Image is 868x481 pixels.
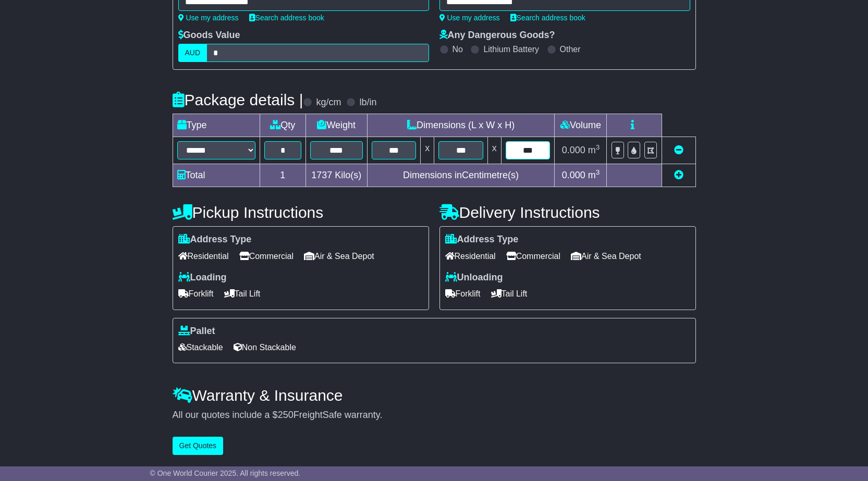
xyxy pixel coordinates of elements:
td: Dimensions in Centimetre(s) [367,164,555,187]
td: Total [173,164,260,187]
span: Non Stackable [234,339,296,355]
span: © One World Courier 2025. All rights reserved. [150,469,301,477]
td: x [487,137,501,164]
span: Residential [178,248,229,264]
label: Goods Value [178,30,240,41]
td: x [421,137,434,164]
span: 0.000 [562,145,585,155]
span: 1737 [311,170,332,180]
td: Type [173,114,260,137]
td: Dimensions (L x W x H) [367,114,555,137]
span: Forklift [445,286,481,302]
label: lb/in [359,97,376,108]
button: Get Quotes [173,437,224,455]
h4: Warranty & Insurance [173,387,696,404]
span: Stackable [178,339,223,355]
a: Search address book [510,14,585,22]
span: Tail Lift [224,286,261,302]
label: Any Dangerous Goods? [439,30,555,41]
a: Search address book [249,14,324,22]
span: Air & Sea Depot [571,248,641,264]
span: m [588,145,600,155]
span: Forklift [178,286,214,302]
div: All our quotes include a $ FreightSafe warranty. [173,410,696,421]
td: Weight [305,114,367,137]
label: Lithium Battery [483,44,539,54]
span: 250 [278,410,294,420]
a: Add new item [674,170,683,180]
label: No [453,44,463,54]
td: Qty [260,114,305,137]
span: Tail Lift [491,286,528,302]
span: Air & Sea Depot [304,248,374,264]
a: Remove this item [674,145,683,155]
label: Other [560,44,581,54]
label: kg/cm [316,97,341,108]
label: Unloading [445,272,503,283]
h4: Package details | [173,91,303,108]
td: Kilo(s) [305,164,367,187]
h4: Pickup Instructions [173,204,429,221]
label: Address Type [178,234,252,245]
sup: 3 [596,143,600,151]
label: AUD [178,44,207,62]
td: 1 [260,164,305,187]
sup: 3 [596,168,600,176]
label: Address Type [445,234,519,245]
span: m [588,170,600,180]
a: Use my address [439,14,500,22]
span: 0.000 [562,170,585,180]
span: Commercial [239,248,294,264]
span: Commercial [506,248,560,264]
h4: Delivery Instructions [439,204,696,221]
label: Pallet [178,326,215,337]
label: Loading [178,272,227,283]
a: Use my address [178,14,239,22]
span: Residential [445,248,496,264]
td: Volume [555,114,607,137]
